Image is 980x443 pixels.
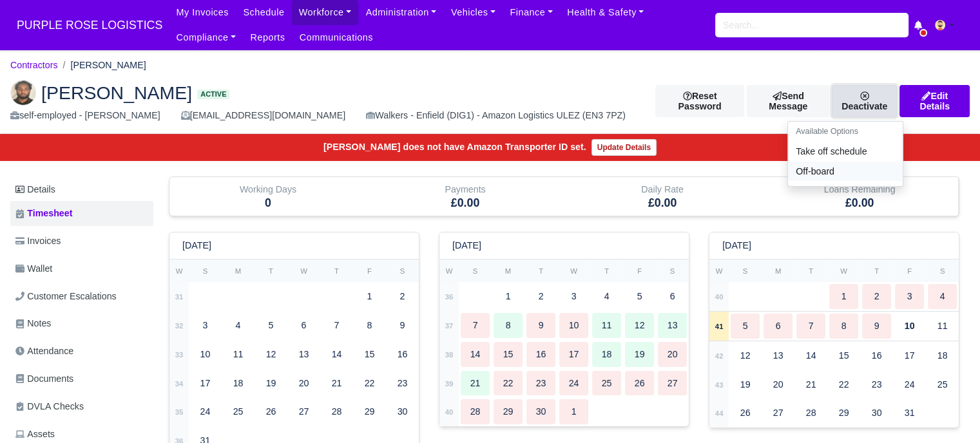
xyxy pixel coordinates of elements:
div: 13 [289,342,318,367]
div: 25 [592,371,621,396]
div: 14 [461,342,490,367]
div: 14 [796,343,825,368]
h5: 0 [179,196,357,210]
div: 4 [928,284,957,309]
div: 24 [191,399,220,424]
div: 23 [526,371,555,396]
div: 5 [731,314,760,339]
span: Customer Escalations [15,289,117,304]
div: 13 [658,313,687,338]
div: 15 [829,343,858,368]
div: 14 [322,342,351,367]
div: 4 [592,284,621,309]
div: 26 [256,399,285,424]
div: 20 [289,371,318,396]
div: 3 [191,313,220,338]
a: Customer Escalations [10,284,153,309]
strong: 31 [175,293,184,301]
strong: 41 [715,323,724,330]
div: Loans Remaining [771,182,948,197]
div: 3 [559,284,588,309]
div: Mahdi Said Ali Abdullahi [1,70,979,134]
small: T [809,267,813,275]
div: 27 [289,399,318,424]
strong: 43 [715,381,724,389]
a: Take off schedule [788,142,903,162]
a: Off-board [788,162,903,182]
h6: Available Options [788,122,903,142]
strong: 37 [445,322,454,330]
a: Notes [10,311,153,336]
div: 10 [559,313,588,338]
button: Reset Password [655,85,744,117]
div: 18 [928,343,957,368]
strong: 34 [175,380,184,388]
div: 25 [928,372,957,397]
a: Contractors [10,60,58,70]
div: 19 [731,372,760,397]
div: 21 [796,372,825,397]
small: T [604,267,609,275]
span: Timesheet [15,206,72,221]
div: 5 [625,284,654,309]
div: 1 [829,284,858,309]
h5: £0.00 [771,196,948,210]
strong: 38 [445,351,454,359]
div: 7 [322,313,351,338]
div: 31 [895,401,924,426]
h5: £0.00 [376,196,554,210]
a: DVLA Checks [10,394,153,419]
div: [EMAIL_ADDRESS][DOMAIN_NAME] [181,108,345,123]
div: 23 [862,372,891,397]
small: W [300,267,307,275]
a: Update Details [591,139,657,156]
div: 3 [895,284,924,309]
small: M [505,267,511,275]
div: 1 [559,399,588,424]
div: 29 [355,399,384,424]
a: Attendance [10,339,153,364]
div: 25 [224,399,253,424]
div: 4 [224,313,253,338]
div: 15 [355,342,384,367]
div: 6 [764,314,793,339]
strong: 40 [445,408,454,416]
small: T [334,267,339,275]
div: 20 [764,372,793,397]
small: S [670,267,675,275]
div: 16 [388,342,417,367]
span: Assets [15,427,55,442]
div: 30 [526,399,555,424]
div: 28 [322,399,351,424]
div: 24 [895,372,924,397]
div: 24 [559,371,588,396]
small: T [874,267,879,275]
small: W [570,267,577,275]
small: S [203,267,208,275]
strong: 35 [175,408,184,416]
h6: [DATE] [182,240,211,251]
div: 27 [658,371,687,396]
div: 30 [862,401,891,426]
div: 2 [526,284,555,309]
div: 1 [355,284,384,309]
small: F [637,267,642,275]
span: [PERSON_NAME] [41,84,192,102]
div: 19 [256,371,285,396]
div: 9 [862,314,891,339]
div: 16 [862,343,891,368]
div: Working Days [169,177,367,216]
div: 22 [494,371,523,396]
a: Edit Details [899,85,970,117]
a: Details [10,178,153,202]
div: 12 [625,313,654,338]
small: W [446,267,453,275]
div: 22 [829,372,858,397]
strong: 39 [445,380,454,388]
li: [PERSON_NAME] [58,58,146,73]
div: 8 [494,313,523,338]
small: S [473,267,478,275]
div: Walkers - Enfield (DIG1) - Amazon Logistics ULEZ (EN3 7PZ) [366,108,626,123]
a: PURPLE ROSE LOGISTICS [10,13,169,38]
div: 11 [928,314,957,339]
